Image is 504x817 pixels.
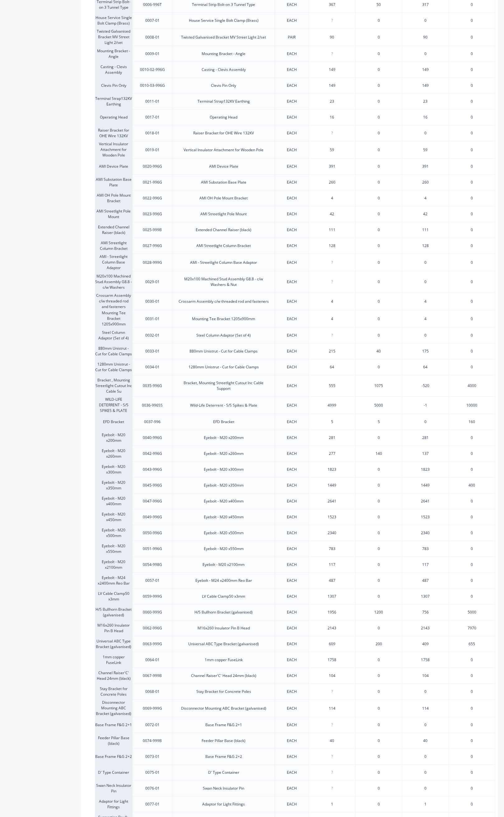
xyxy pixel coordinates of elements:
div: 149 [402,62,449,77]
span: 0 [471,316,473,322]
span: 0 [471,279,473,285]
div: 2641 [402,493,449,509]
div: 0047-996G [143,498,162,504]
span: 0 [471,451,473,456]
div: Extended Channel Raiser (black) [196,227,251,233]
div: 0 [402,271,449,292]
div: 0030-01 [145,299,160,304]
div: EACH [287,211,297,217]
div: 1523 [309,509,355,525]
div: 1823 [402,461,449,477]
div: Terminal Strip Bolt-on 3 Tunnel Type [192,2,255,7]
div: Crossarm Assembly c/w threaded rod and fasteners [95,292,132,310]
div: Eyebolt - M20 x200mm [204,435,244,441]
span: 0 [471,35,473,40]
span: 0 [471,299,473,304]
div: ? [309,328,355,343]
div: AMI OH Pole Mount Bracket [199,195,248,201]
div: 0054-998G [143,562,162,567]
div: 117 [402,557,449,572]
div: Operating Head [210,114,237,120]
span: 0 [471,348,473,354]
div: Eyebolt - M20 x2100mm [203,562,245,567]
div: 0060-999G [143,609,162,615]
div: 0031-01 [145,316,160,322]
span: 0 [378,333,380,338]
div: 281 [402,430,449,446]
span: 160 [469,419,475,425]
div: EACH [287,451,297,456]
span: 0 [471,578,473,583]
div: WILD-LIFE DETERRENT - S/S SPIKES & PLATE [95,396,132,414]
div: AMI - Streetlight Column Base Adaptor [95,254,132,271]
div: 0049-996G [143,514,162,520]
div: Vertical Insulator Attachment for Wooden Pole [95,141,132,158]
div: 880mm Unistrut - Cut for Cable Clamps [95,343,132,359]
div: 0007-01 [145,18,160,23]
span: 0 [378,260,380,265]
div: EACH [287,180,297,185]
div: EACH [287,578,297,583]
div: 0023-996G [143,211,162,217]
div: 4 [309,294,355,309]
div: 487 [309,573,355,588]
div: ? [309,255,355,270]
div: AMI Device Plate [95,158,132,174]
span: 0 [471,51,473,57]
div: 0037-996 [144,419,161,425]
div: 4 [402,190,449,206]
div: EACH [287,147,297,153]
span: 0 [378,51,380,57]
div: 783 [309,541,355,557]
div: 0 [402,12,449,28]
div: LV Cable Clamp50 x3mm [95,588,132,604]
div: Eyebolt - M20 x300mm [204,467,244,472]
div: 0 [402,125,449,141]
div: -520 [402,375,449,396]
div: 0 [402,327,449,343]
div: Eyebolt - M20 x450mm [95,509,132,525]
div: Crossarm Assembly c/w threaded rod and fasteners [179,299,269,304]
div: EACH [287,419,297,425]
div: 0040-996G [143,435,162,441]
span: 40 [376,348,381,354]
div: 0 [402,254,449,271]
span: 0 [378,211,380,217]
div: 1307 [309,589,355,604]
span: 400 [469,483,475,488]
span: 1075 [374,383,383,389]
div: 555 [309,378,355,394]
span: 0 [378,67,380,72]
div: 1307 [402,588,449,604]
div: 880mm Unistrut - Cut for Cable Clamps [189,348,258,354]
div: AMI Streetlight Pole Mount [200,211,247,217]
div: Steel Column Adaptor (Set of 4) [95,327,132,343]
span: 140 [376,451,382,456]
div: 128 [402,238,449,254]
div: 1449 [402,477,449,493]
div: H/S Bullhorn Bracket (galvanised) [194,609,253,615]
div: EACH [287,130,297,136]
div: Eyebolt - M20 x400mm [204,498,244,504]
span: 0 [378,227,380,233]
span: 0 [378,467,380,472]
div: House Service Single Bolt Clamp (Brass) [95,12,132,28]
div: 1280mm Unistrut - Cut for Cable Clamps [95,359,132,375]
div: 0051-996G [143,546,162,552]
span: 4000 [468,383,476,389]
div: Eyebolt - M20 x350mm [204,483,244,488]
div: Eyebolt - M20 x2100mm [95,557,132,572]
span: 0 [471,2,473,7]
span: 0 [378,364,380,370]
div: EACH [287,333,297,338]
div: EACH [287,114,297,120]
div: EACH [287,348,297,354]
span: 0 [471,333,473,338]
div: 0010-03-996G [140,83,165,88]
div: 0010-02-996G [140,67,165,72]
div: 0009-01 [145,51,160,57]
div: EACH [287,467,297,472]
div: Twisted Galvanised Bracket MV Street Light 2/set [181,35,266,40]
div: EACH [287,164,297,169]
div: M20x100 Machined Stud Assembly G8.8 - c/w Washers & Nut [177,276,270,287]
